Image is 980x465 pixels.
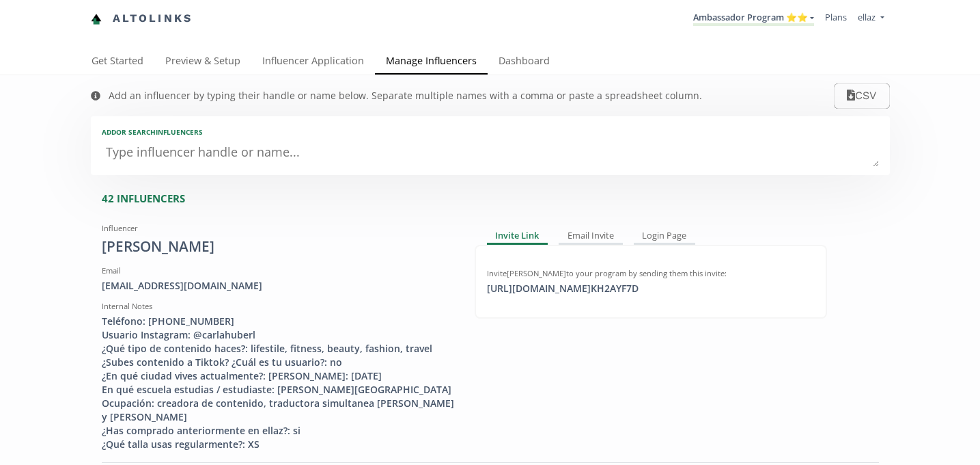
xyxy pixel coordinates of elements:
a: Get Started [81,49,154,76]
div: Email [102,265,454,276]
a: ellaz [858,11,884,27]
div: Invite Link [487,228,548,245]
div: Invite [PERSON_NAME] to your program by sending them this invite: [487,268,815,279]
div: Add or search INFLUENCERS [102,127,879,137]
div: Add an influencer by typing their handle or name below. Separate multiple names with a comma or p... [109,89,702,103]
div: [EMAIL_ADDRESS][DOMAIN_NAME] [102,279,454,293]
a: Preview & Setup [154,49,251,76]
img: favicon-32x32.png [91,14,102,25]
div: [PERSON_NAME] [102,237,454,257]
span: ellaz [858,11,876,23]
div: Influencer [102,223,454,234]
div: Internal Notes [102,301,454,312]
a: Ambassador Program ⭐️⭐️ [693,11,814,26]
button: CSV [834,83,889,109]
a: Plans [825,11,847,23]
a: Influencer Application [251,49,375,76]
div: [URL][DOMAIN_NAME] KH2AYF7D [479,282,647,295]
a: Manage Influencers [375,49,488,76]
div: Login Page [634,228,696,245]
div: Email Invite [559,228,623,245]
div: 42 INFLUENCERS [102,191,890,206]
a: Dashboard [488,49,561,76]
div: Teléfono: [PHONE_NUMBER] Usuario Instagram: @carlahuberl ¿Qué tipo de contenido haces?: lifestile... [102,315,454,451]
a: Altolinks [91,8,193,30]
